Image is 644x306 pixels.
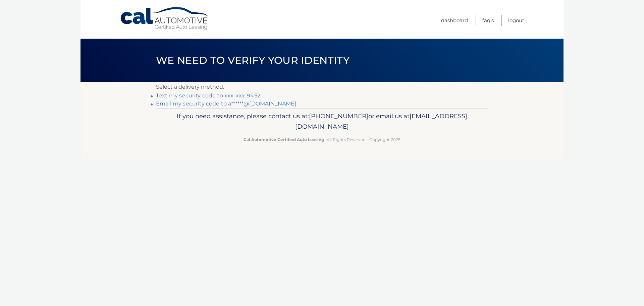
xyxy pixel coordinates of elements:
p: - All Rights Reserved - Copyright 2025 [160,136,484,143]
a: Logout [508,15,524,26]
a: FAQ's [482,15,494,26]
a: Dashboard [441,15,468,26]
strong: Cal Automotive Certified Auto Leasing [244,137,324,142]
a: Text my security code to xxx-xxx-9452 [156,92,260,99]
a: Email my security code to a******@[DOMAIN_NAME] [156,100,297,107]
span: We need to verify your identity [156,54,350,67]
span: [PHONE_NUMBER] [309,112,368,120]
p: If you need assistance, please contact us at: or email us at [160,111,484,132]
a: Cal Automotive [120,7,210,31]
p: Select a delivery method: [156,82,488,92]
